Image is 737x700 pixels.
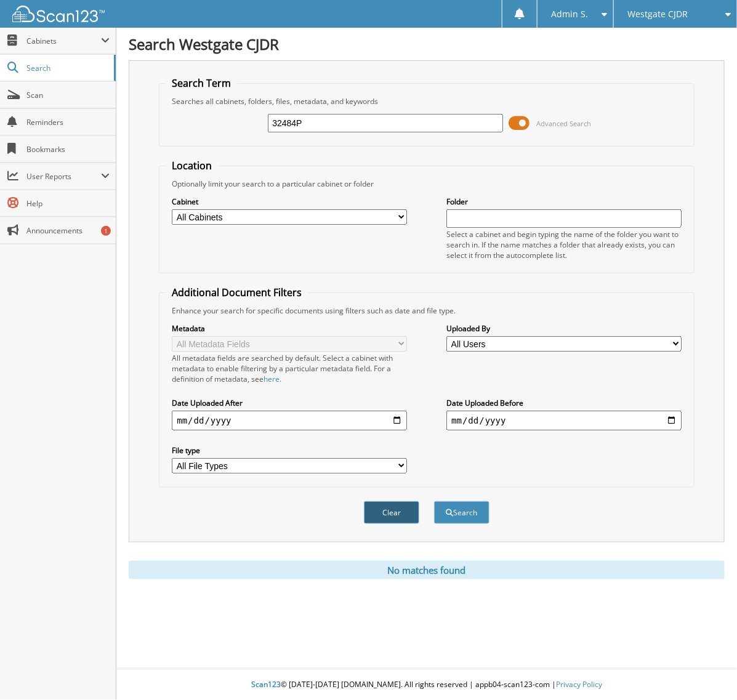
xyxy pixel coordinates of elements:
div: Enhance your search for specific documents using filters such as date and file type. [166,305,687,316]
legend: Location [166,159,218,172]
label: Folder [446,196,681,207]
button: Clear [364,501,419,524]
input: start [172,411,406,430]
div: No matches found [129,561,725,579]
img: scan123-logo-white.svg [12,6,105,22]
h1: Search Westgate CJDR [129,34,725,54]
span: Announcements [26,225,110,236]
a: here [264,374,280,384]
span: Cabinets [26,36,101,46]
label: Date Uploaded Before [446,398,681,408]
div: Select a cabinet and begin typing the name of the folder you want to search in. If the name match... [446,229,681,260]
legend: Additional Document Filters [166,286,308,299]
span: Search [26,63,108,73]
label: Cabinet [172,196,406,207]
a: Privacy Policy [556,679,602,690]
span: Advanced Search [537,119,592,128]
div: 1 [101,226,111,236]
label: Metadata [172,323,406,334]
span: User Reports [26,171,101,182]
div: © [DATE]-[DATE] [DOMAIN_NAME]. All rights reserved | appb04-scan123-com | [116,670,737,700]
span: Bookmarks [26,144,110,155]
label: Uploaded By [446,323,681,334]
div: Searches all cabinets, folders, files, metadata, and keywords [166,96,687,107]
span: Admin S. [551,10,588,18]
span: Help [26,198,110,209]
input: end [446,411,681,430]
span: Scan [26,90,110,100]
div: All metadata fields are searched by default. Select a cabinet with metadata to enable filtering b... [172,353,406,384]
span: Reminders [26,117,110,127]
button: Search [434,501,489,524]
span: Westgate CJDR [627,10,688,18]
div: Optionally limit your search to a particular cabinet or folder [166,179,687,189]
legend: Search Term [166,76,237,90]
label: File type [172,445,406,456]
span: Scan123 [251,679,281,690]
label: Date Uploaded After [172,398,406,408]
